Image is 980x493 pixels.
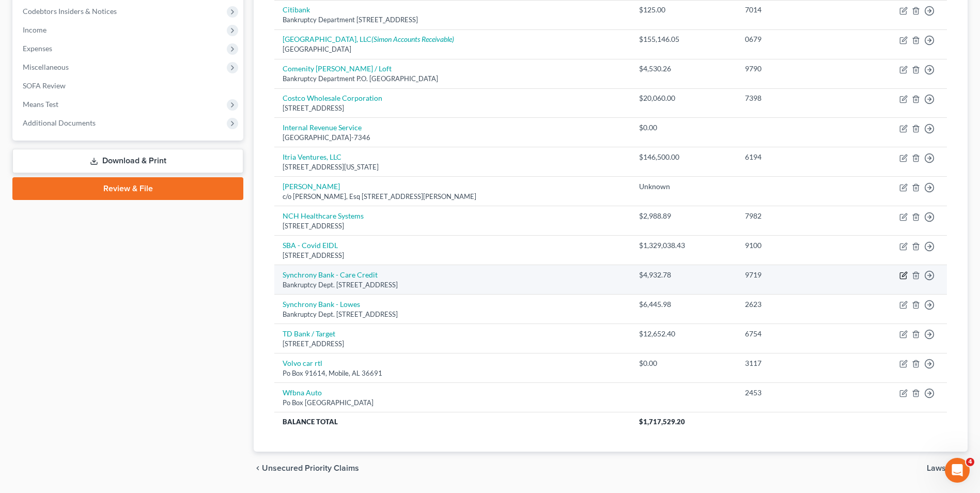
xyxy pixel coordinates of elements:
[283,359,322,367] a: Volvo car rtl
[639,270,728,280] div: $4,932.78
[283,74,623,84] div: Bankruptcy Department P.O. [GEOGRAPHIC_DATA]
[23,81,66,90] span: SOFA Review
[745,329,844,339] div: 6754
[283,162,623,172] div: [STREET_ADDRESS][US_STATE]
[283,221,623,231] div: [STREET_ADDRESS]
[283,368,623,378] div: Po Box 91614, Mobile, AL 36691
[745,270,844,280] div: 9719
[639,34,728,44] div: $155,146.05
[745,299,844,310] div: 2623
[745,211,844,221] div: 7982
[23,63,69,71] span: Miscellaneous
[639,211,728,221] div: $2,988.89
[639,122,728,133] div: $0.00
[745,388,844,398] div: 2453
[745,240,844,251] div: 9100
[283,123,362,132] a: Internal Revenue Service
[14,76,243,95] a: SOFA Review
[945,458,970,483] iframe: Intercom live chat
[639,152,728,162] div: $146,500.00
[745,152,844,162] div: 6194
[639,240,728,251] div: $1,329,038.43
[23,7,117,16] span: Codebtors Insiders & Notices
[639,64,728,74] div: $4,530.26
[639,299,728,310] div: $6,445.98
[283,241,338,250] a: SBA - Covid EIDL
[966,458,974,466] span: 4
[283,64,392,73] a: Comenity [PERSON_NAME] / Loft
[283,44,623,54] div: [GEOGRAPHIC_DATA]
[262,464,359,472] span: Unsecured Priority Claims
[283,15,623,25] div: Bankruptcy Department [STREET_ADDRESS]
[283,5,310,14] a: Citibank
[283,251,623,260] div: [STREET_ADDRESS]
[371,35,454,43] i: (Simon Accounts Receivable)
[639,93,728,103] div: $20,060.00
[283,398,623,408] div: Po Box [GEOGRAPHIC_DATA]
[283,329,335,338] a: TD Bank / Target
[639,181,728,192] div: Unknown
[283,35,454,43] a: [GEOGRAPHIC_DATA], LLC(Simon Accounts Receivable)
[283,300,360,309] a: Synchrony Bank - Lowes
[745,93,844,103] div: 7398
[639,418,685,426] span: $1,717,529.20
[283,103,623,113] div: [STREET_ADDRESS]
[23,118,96,127] span: Additional Documents
[639,329,728,339] div: $12,652.40
[283,211,364,220] a: NCH Healthcare Systems
[12,149,243,173] a: Download & Print
[283,270,378,279] a: Synchrony Bank - Care Credit
[927,464,959,472] span: Lawsuits
[283,133,623,143] div: [GEOGRAPHIC_DATA]-7346
[927,464,968,472] button: Lawsuits chevron_right
[254,464,359,472] button: chevron_left Unsecured Priority Claims
[639,358,728,368] div: $0.00
[283,339,623,349] div: [STREET_ADDRESS]
[745,64,844,74] div: 9790
[283,152,341,161] a: Itria Ventures, LLC
[283,182,340,191] a: [PERSON_NAME]
[283,310,623,319] div: Bankruptcy Dept. [STREET_ADDRESS]
[283,192,623,202] div: c/o [PERSON_NAME], Esq [STREET_ADDRESS][PERSON_NAME]
[283,388,322,397] a: Wfbna Auto
[274,412,631,431] th: Balance Total
[283,94,382,102] a: Costco Wholesale Corporation
[639,5,728,15] div: $125.00
[283,280,623,290] div: Bankruptcy Dept. [STREET_ADDRESS]
[12,177,243,200] a: Review & File
[23,44,52,53] span: Expenses
[745,358,844,368] div: 3117
[745,5,844,15] div: 7014
[23,25,46,34] span: Income
[23,100,58,109] span: Means Test
[254,464,262,472] i: chevron_left
[745,34,844,44] div: 0679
